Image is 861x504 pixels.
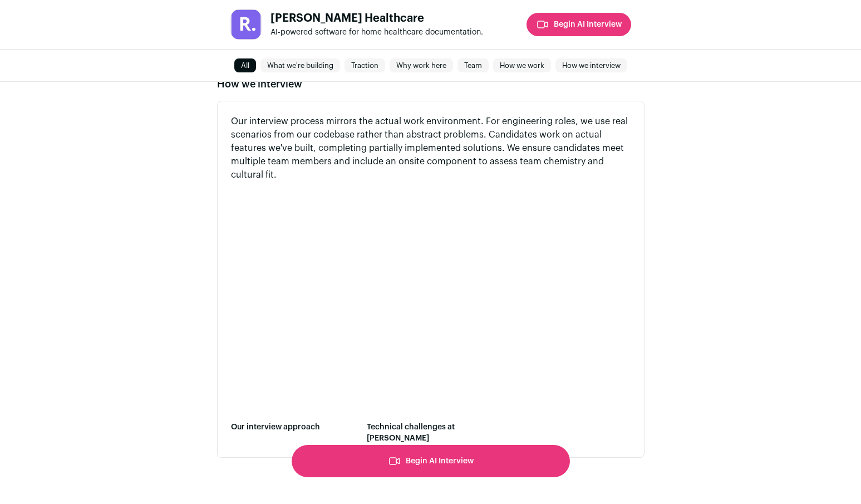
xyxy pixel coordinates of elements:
[270,28,483,36] span: AI-powered software for home healthcare documentation.
[231,115,631,182] p: Our interview process mirrors the actual work environment. For engineering roles, we use real sce...
[260,59,340,72] a: What we're building
[292,445,570,477] button: Begin AI Interview
[390,59,453,72] a: Why work here
[367,422,494,444] p: Technical challenges at [PERSON_NAME]
[231,9,261,40] img: 07978b5395e8014ef3b250df504f0417185f3d3bcc465d8ec78ff04fbe377bd2.jpg
[234,59,256,72] a: All
[527,13,631,36] button: Begin AI Interview
[493,59,551,72] a: How we work
[555,59,627,72] a: How we interview
[345,59,385,72] a: Traction
[231,422,358,433] p: Our interview approach
[270,13,483,24] h1: [PERSON_NAME] Healthcare
[217,76,644,92] h2: How we interview
[457,59,489,72] a: Team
